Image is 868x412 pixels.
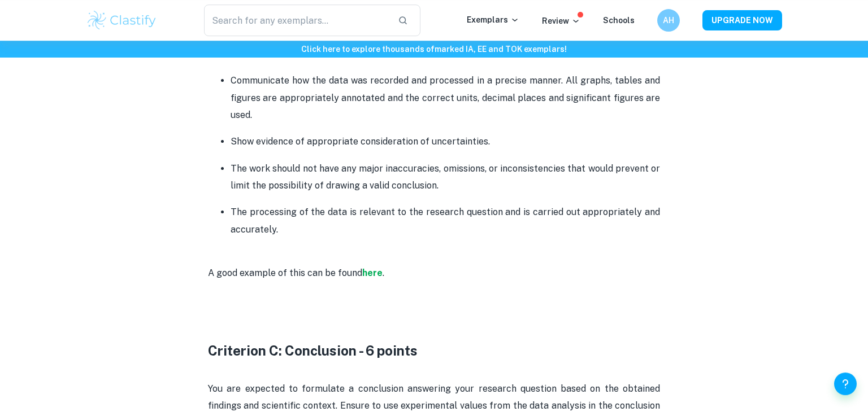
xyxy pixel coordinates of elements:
[231,160,660,195] p: The work should not have any major inaccuracies, omissions, or inconsistencies that would prevent...
[208,343,418,358] strong: Criterion C: Conclusion - 6 points
[204,5,389,36] input: Search for any exemplars...
[834,372,857,395] button: Help and Feedback
[702,10,782,30] button: UPGRADE NOW
[657,9,680,32] button: AH
[362,268,383,278] a: here
[86,9,158,32] img: Clastify logo
[231,72,660,124] p: Communicate how the data was recorded and processed in a precise manner. All graphs, tables and f...
[208,247,660,299] p: A good example of this can be found .
[231,133,660,150] p: Show evidence of appropriate consideration of uncertainties.
[603,16,635,25] a: Schools
[662,14,675,27] h6: AH
[2,43,866,55] h6: Click here to explore thousands of marked IA, EE and TOK exemplars !
[231,204,660,238] p: The processing of the data is relevant to the research question and is carried out appropriately ...
[467,14,519,26] p: Exemplars
[542,15,580,27] p: Review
